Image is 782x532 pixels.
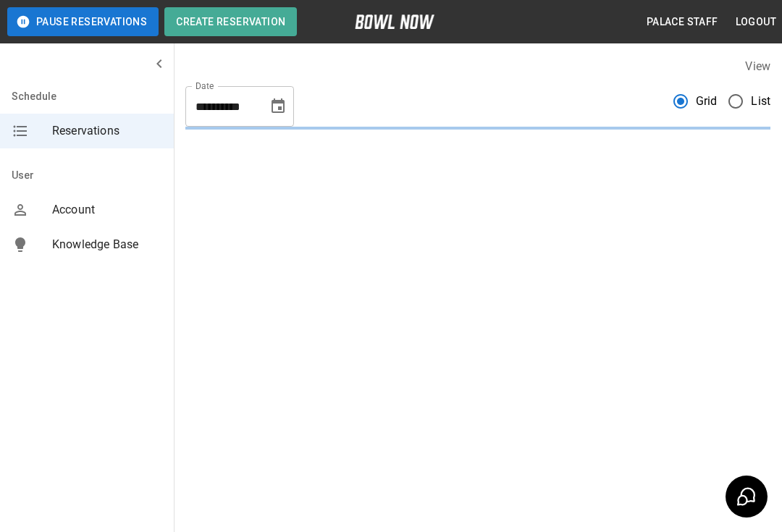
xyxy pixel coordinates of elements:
button: Pause Reservations [7,7,159,36]
label: View [745,59,770,73]
span: Reservations [52,122,162,140]
button: Create Reservation [164,7,297,36]
button: Choose date, selected date is Aug 28, 2025 [264,92,293,121]
span: Grid [696,93,718,110]
button: Palace Staff [641,9,724,35]
img: logo [355,14,434,29]
span: List [751,93,770,110]
span: Knowledge Base [52,236,162,253]
span: Account [52,201,162,219]
button: Logout [730,9,782,35]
